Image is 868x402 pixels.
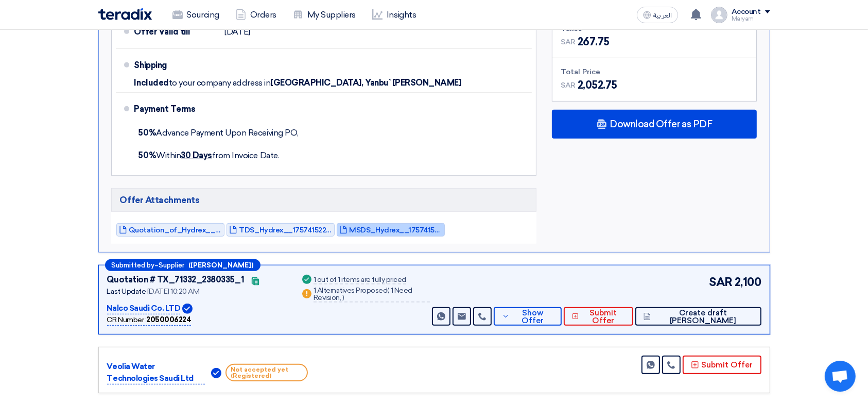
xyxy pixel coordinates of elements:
span: Within from Invoice Date. [138,150,280,160]
strong: 50% [138,150,157,160]
span: [DATE] [225,27,250,37]
span: العربية [653,12,672,19]
p: Nalco Saudi Co. LTD [107,303,181,315]
b: ([PERSON_NAME]) [189,262,254,269]
span: [DATE] 10:20 AM [147,287,200,296]
div: Open chat [825,361,856,392]
span: SAR [709,274,733,291]
img: Verified Account [211,368,221,378]
span: ) [342,293,344,302]
span: Create draft [PERSON_NAME] [653,309,753,325]
span: SAR [561,80,576,91]
span: Submitted by [112,262,155,269]
span: Not accepted yet (Registered) [225,364,308,381]
a: Sourcing [164,4,228,26]
span: Download Offer as PDF [610,120,712,129]
span: 2,052.75 [578,77,617,93]
div: Payment Terms [134,97,520,122]
span: 267.75 [578,34,610,49]
div: Total Price [561,66,748,77]
span: ( [388,286,390,295]
div: – [105,259,261,271]
span: MSDS_Hydrex__1757415225926.pdf [350,226,442,234]
span: Included [134,78,169,88]
span: Advance Payment Upon Receiving PO, [138,128,299,138]
h5: Offer Attachments [111,188,537,212]
span: [GEOGRAPHIC_DATA], Yanbu` [PERSON_NAME] [270,78,461,88]
div: CR Number : [107,314,192,326]
div: Quotation # TX_71332_2380335_1 [107,274,245,286]
span: to your company address in [169,78,271,88]
span: 2,100 [735,274,761,291]
button: Submit Offer [683,356,761,374]
button: العربية [637,7,678,23]
span: Supplier [159,262,185,269]
img: profile_test.png [711,7,727,23]
div: Account [732,8,761,16]
button: Submit Offer [564,307,634,326]
img: Teradix logo [98,8,152,20]
a: Orders [228,4,285,26]
span: SAR [561,37,576,47]
p: Veolia Water Technologies Saudi Ltd [107,361,205,384]
span: Last Update [107,287,146,296]
span: 1 Need Revision, [314,286,412,302]
button: Create draft [PERSON_NAME] [635,307,761,326]
div: Maryam [732,16,770,22]
img: Verified Account [182,304,193,314]
span: TDS_Hydrex__1757415224835.pdf [239,226,332,234]
span: Submit Offer [581,309,625,325]
button: Show Offer [494,307,562,326]
span: Quotation_of_Hydrex__Sodium_metabisulfite__Durrah_advanced_development_Co_1757415191031.pdf [129,226,222,234]
div: 1 Alternatives Proposed [314,287,430,303]
a: Quotation_of_Hydrex__Sodium_metabisulfite__Durrah_advanced_development_Co_1757415191031.pdf [116,223,224,237]
strong: 50% [138,128,157,138]
a: TDS_Hydrex__1757415224835.pdf [227,223,335,237]
a: MSDS_Hydrex__1757415225926.pdf [337,223,445,237]
b: 2050006224 [146,315,191,324]
span: Show Offer [512,309,553,325]
div: Offer Valid till [134,20,217,44]
a: My Suppliers [285,4,364,26]
u: 30 Days [181,150,212,160]
a: Insights [364,4,424,26]
div: Shipping [134,53,217,78]
div: 1 out of 1 items are fully priced [314,276,406,284]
